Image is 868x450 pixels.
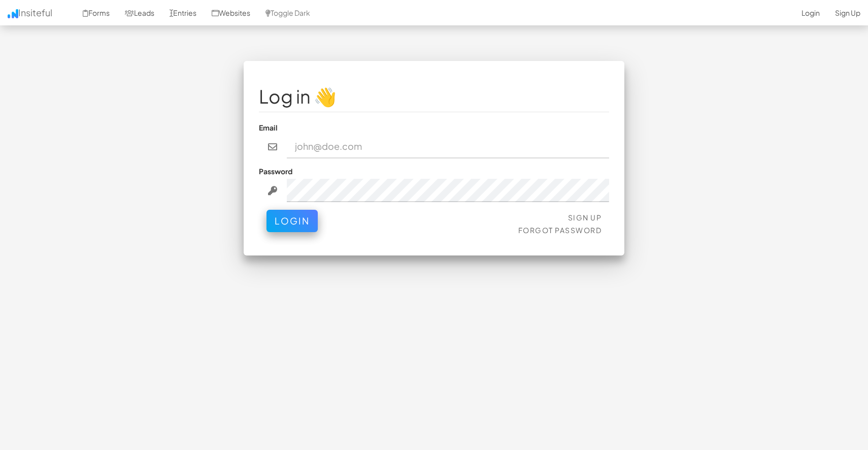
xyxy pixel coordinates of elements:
label: Email [259,122,278,133]
a: Forgot Password [518,226,602,235]
label: Password [259,166,292,176]
button: Login [266,210,318,232]
h1: Log in 👋 [259,86,609,107]
a: Sign Up [568,213,602,222]
input: john@doe.com [287,135,610,158]
img: icon.png [8,9,18,18]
